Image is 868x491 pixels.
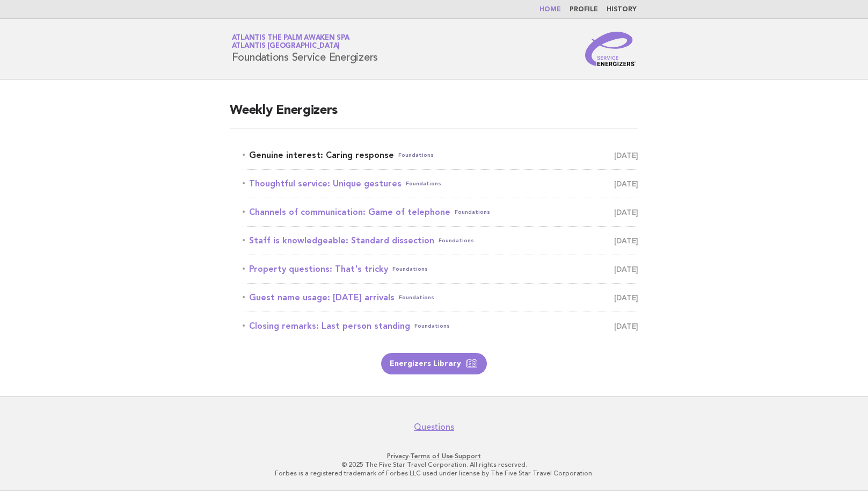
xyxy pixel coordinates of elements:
span: [DATE] [614,176,638,191]
span: [DATE] [614,148,638,163]
span: Foundations [414,319,450,334]
a: Guest name usage: [DATE] arrivalsFoundations [DATE] [243,290,638,305]
a: Closing remarks: Last person standingFoundations [DATE] [243,319,638,334]
span: Foundations [399,290,434,305]
a: Genuine interest: Caring responseFoundations [DATE] [243,148,638,163]
span: [DATE] [614,262,638,277]
a: Property questions: That's trickyFoundations [DATE] [243,262,638,277]
a: Thoughtful service: Unique gesturesFoundations [DATE] [243,176,638,191]
h1: Foundations Service Energizers [232,35,378,63]
a: Privacy [387,452,409,460]
p: · · [106,452,763,460]
a: Home [539,6,561,13]
span: [DATE] [614,233,638,248]
a: Energizers Library [381,353,487,374]
span: Foundations [455,205,490,220]
span: Foundations [439,233,474,248]
span: Atlantis [GEOGRAPHIC_DATA] [232,43,340,50]
span: Foundations [392,262,428,277]
p: Forbes is a registered trademark of Forbes LLC used under license by The Five Star Travel Corpora... [106,469,763,478]
a: Staff is knowledgeable: Standard dissectionFoundations [DATE] [243,233,638,248]
span: Foundations [398,148,434,163]
span: [DATE] [614,205,638,220]
a: Support [455,452,481,460]
span: [DATE] [614,290,638,305]
a: Terms of Use [410,452,453,460]
span: [DATE] [614,319,638,334]
a: Profile [570,6,598,13]
p: © 2025 The Five Star Travel Corporation. All rights reserved. [106,460,763,469]
img: Service Energizers [585,32,637,66]
a: History [607,6,637,13]
h2: Weekly Energizers [230,102,638,128]
a: Channels of communication: Game of telephoneFoundations [DATE] [243,205,638,220]
a: Atlantis The Palm Awaken SpaAtlantis [GEOGRAPHIC_DATA] [232,34,349,49]
a: Questions [414,422,454,432]
span: Foundations [406,176,441,191]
